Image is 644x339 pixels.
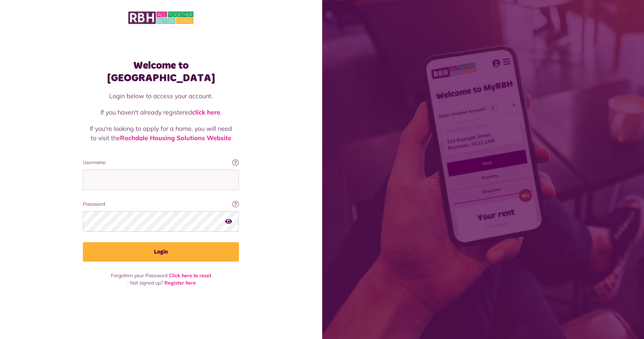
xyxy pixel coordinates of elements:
[192,108,220,116] a: click here
[130,280,163,286] span: Not signed up?
[83,242,239,262] button: Login
[83,159,239,166] label: Username
[83,59,239,84] h1: Welcome to [GEOGRAPHIC_DATA]
[128,10,194,25] img: MyRBH
[83,201,239,208] label: Password
[111,272,168,279] span: Forgotten your Password
[120,134,231,142] a: Rochdale Housing Solutions Website
[90,91,232,101] p: Login below to access your account.
[169,272,211,279] a: Click here to reset
[90,108,232,117] p: If you haven't already registered .
[164,280,196,286] a: Register here
[90,124,232,143] p: If you're looking to apply for a home, you will need to visit the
